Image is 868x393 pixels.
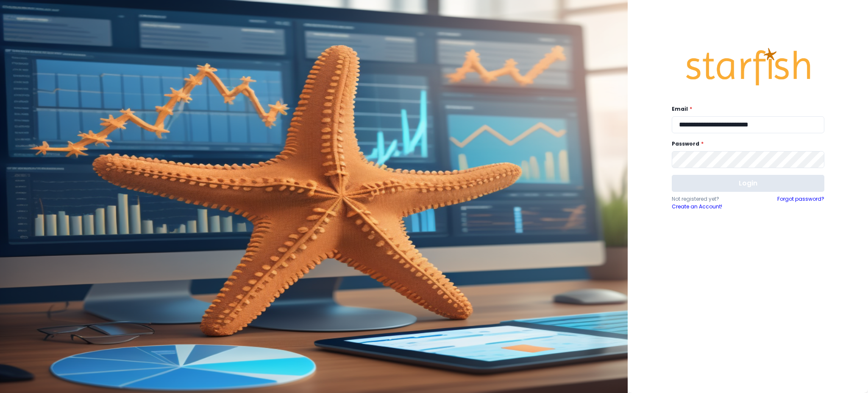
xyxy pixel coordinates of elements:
a: Forgot password? [777,195,824,211]
p: Not registered yet? [672,195,748,203]
img: Logo.42cb71d561138c82c4ab.png [684,40,812,93]
label: Password [672,140,819,148]
button: Login [672,175,824,192]
label: Email [672,105,819,113]
a: Create an Account! [672,203,748,211]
